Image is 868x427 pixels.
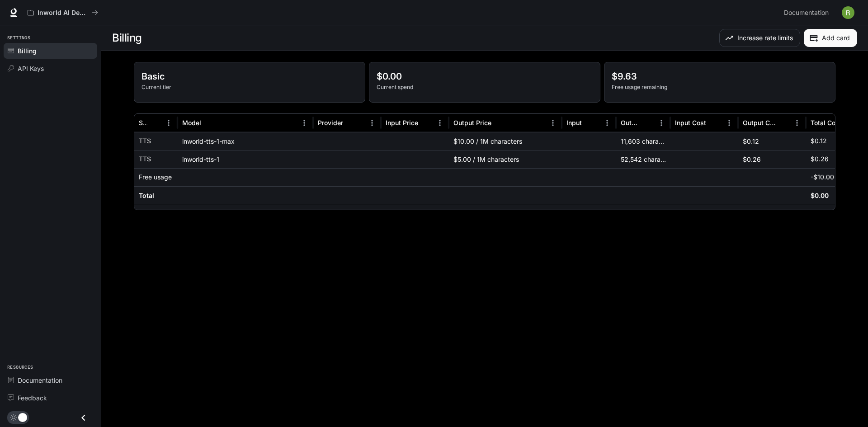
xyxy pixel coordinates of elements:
p: Current tier [142,83,358,91]
button: Menu [297,116,311,130]
p: $0.12 [811,136,827,145]
button: Increase rate limits [719,29,800,47]
div: $0.26 [738,150,806,168]
p: Basic [142,70,358,83]
button: Sort [202,116,216,130]
div: Service [139,119,147,127]
p: Free usage [139,173,172,182]
button: User avatar [839,4,857,22]
p: -$10.00 [811,173,834,182]
button: Menu [655,116,668,130]
div: inworld-tts-1 [178,150,313,168]
p: $0.26 [811,155,829,164]
button: Menu [365,116,379,130]
p: Current spend [377,83,593,91]
h1: Billing [112,29,142,47]
span: Documentation [18,375,62,385]
h6: Total [139,191,154,200]
span: API Keys [18,64,44,73]
p: Inworld AI Demos [38,9,88,17]
div: Total Cost [811,119,841,127]
div: Input Price [386,119,418,127]
p: TTS [139,136,151,145]
a: Feedback [4,390,97,406]
button: Sort [419,116,433,130]
button: Menu [790,116,804,130]
p: $0.00 [377,70,593,83]
div: Output Cost [743,119,776,127]
button: Sort [492,116,506,130]
div: Output [621,119,640,127]
button: Menu [162,116,175,130]
a: Documentation [780,4,835,22]
p: TTS [139,155,151,164]
span: Billing [18,46,37,56]
div: $5.00 / 1M characters [449,150,562,168]
div: Input Cost [675,119,706,127]
button: Sort [707,116,721,130]
button: Sort [777,116,790,130]
div: $0.12 [738,132,806,150]
span: Feedback [18,393,47,403]
div: Output Price [453,119,491,127]
button: Sort [641,116,655,130]
span: Dark mode toggle [18,412,27,422]
div: 52,542 characters [616,150,670,168]
button: Sort [344,116,358,130]
div: Model [182,119,201,127]
button: Close drawer [73,408,94,427]
button: Sort [583,116,596,130]
div: inworld-tts-1-max [178,132,313,150]
span: Documentation [784,7,829,19]
button: Menu [600,116,614,130]
button: All workspaces [24,4,102,22]
div: 11,603 characters [616,132,670,150]
a: Billing [4,43,97,59]
a: Documentation [4,372,97,388]
img: User avatar [842,6,854,19]
h6: $0.00 [811,191,829,200]
div: Input [566,119,582,127]
button: Add card [804,29,857,47]
div: Provider [318,119,343,127]
button: Sort [148,116,162,130]
a: API Keys [4,61,97,76]
div: $10.00 / 1M characters [449,132,562,150]
button: Menu [546,116,560,130]
button: Menu [722,116,736,130]
button: Menu [433,116,447,130]
p: Free usage remaining [612,83,828,91]
p: $9.63 [612,70,828,83]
